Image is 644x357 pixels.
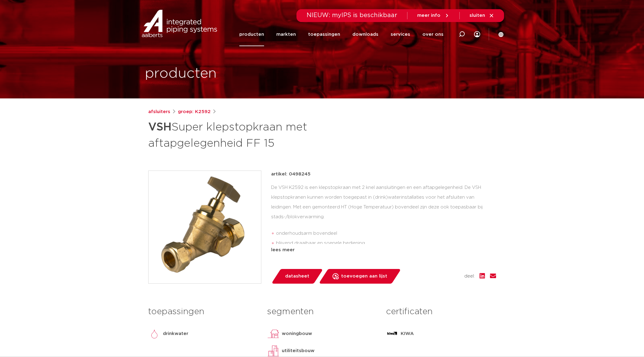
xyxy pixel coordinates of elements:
[282,330,312,337] p: woningbouw
[271,246,496,254] div: lees meer
[271,171,311,178] p: artikel: 0498245
[422,23,443,46] a: over ons
[282,347,315,355] p: utiliteitsbouw
[271,269,323,284] a: datasheet
[267,306,377,318] h3: segmenten
[307,12,397,18] span: NIEUW: myIPS is beschikbaar
[271,183,496,244] div: De VSH K2592 is een klepstopkraan met 2 knel aansluitingen en een aftapgelegenheid. De VSH klepst...
[239,23,443,46] nav: Menu
[386,328,398,340] img: KIWA
[285,271,309,281] span: datasheet
[341,271,387,281] span: toevoegen aan lijst
[148,118,378,151] h1: Super klepstopkraan met aftapgelegenheid FF 15
[276,229,496,238] li: onderhoudsarm bovendeel
[352,23,378,46] a: downloads
[178,108,211,116] a: groep: K2592
[469,13,494,18] a: sluiten
[267,345,279,357] img: utiliteitsbouw
[148,108,170,116] a: afsluiters
[464,273,475,280] span: deel:
[148,122,171,133] strong: VSH
[148,328,160,340] img: drinkwater
[267,328,279,340] img: woningbouw
[391,23,410,46] a: services
[386,306,496,318] h3: certificaten
[145,64,217,83] h1: producten
[417,13,440,18] span: meer info
[276,238,496,248] li: blijvend draaibaar en soepele bediening
[149,171,261,283] img: Product Image for VSH Super klepstopkraan met aftapgelegenheid FF 15
[276,23,296,46] a: markten
[239,23,264,46] a: producten
[401,330,414,337] p: KIWA
[417,13,450,18] a: meer info
[469,13,485,18] span: sluiten
[308,23,340,46] a: toepassingen
[163,330,188,337] p: drinkwater
[148,306,258,318] h3: toepassingen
